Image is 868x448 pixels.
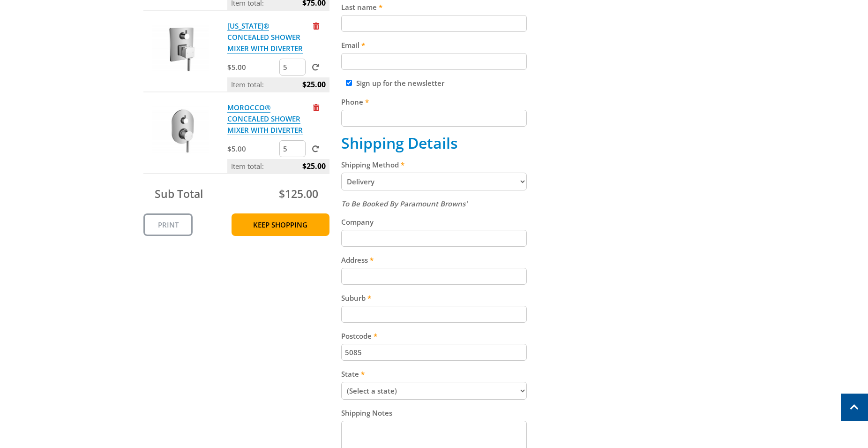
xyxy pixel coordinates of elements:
a: Remove from cart [313,103,319,112]
label: Last name [341,1,527,13]
label: Phone [341,96,527,107]
input: Please enter your last name. [341,15,527,32]
label: State [341,368,527,380]
select: Please select a shipping method. [341,173,527,190]
input: Please enter your email address. [341,53,527,70]
a: Print [143,213,193,236]
em: To Be Booked By Paramount Browns' [341,199,467,208]
a: [US_STATE]® CONCEALED SHOWER MIXER WITH DIVERTER [227,21,303,53]
select: Please select your state. [341,382,527,400]
input: Please enter your postcode. [341,344,527,361]
span: $25.00 [302,159,326,173]
p: Item total: [227,159,329,173]
label: Sign up for the newsletter [356,78,444,88]
span: Sub Total [155,186,203,201]
a: MOROCCO® CONCEALED SHOWER MIXER WITH DIVERTER [227,103,303,135]
label: Postcode [341,330,527,342]
img: MOROCCO® CONCEALED SHOWER MIXER WITH DIVERTER [152,102,209,158]
span: $125.00 [279,186,318,201]
h2: Shipping Details [341,134,527,152]
label: Shipping Notes [341,407,527,418]
a: Keep Shopping [232,213,329,236]
label: Shipping Method [341,159,527,170]
a: Remove from cart [313,21,319,30]
label: Email [341,39,527,51]
p: $5.00 [227,143,277,154]
input: Please enter your address. [341,268,527,285]
img: MONTANA® CONCEALED SHOWER MIXER WITH DIVERTER [152,20,209,76]
label: Suburb [341,292,527,304]
label: Address [341,254,527,266]
p: $5.00 [227,61,277,73]
input: Please enter your suburb. [341,306,527,323]
p: Item total: [227,77,329,91]
input: Please enter your telephone number. [341,110,527,127]
label: Company [341,216,527,228]
span: $25.00 [302,77,326,91]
